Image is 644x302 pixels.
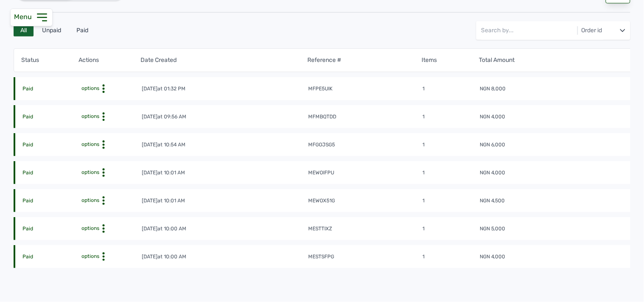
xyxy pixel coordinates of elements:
td: 1 [422,197,479,205]
th: Actions [78,56,135,65]
span: options [80,197,99,204]
span: at 10:01 AM [157,198,185,204]
span: options [80,225,99,232]
td: Paid [22,253,79,261]
span: options [80,169,99,176]
span: at 10:00 AM [157,226,186,232]
td: 1 [422,113,479,121]
span: options [80,253,99,260]
span: at 01:32 PM [157,86,186,92]
div: Unpaid [35,25,68,36]
td: mfpe5uik [308,85,422,93]
div: [DATE] [142,141,186,148]
td: Paid [22,197,79,205]
td: Paid [22,85,79,93]
div: [DATE] [142,113,186,120]
td: 1 [422,169,479,177]
span: at 09:56 AM [157,114,186,120]
td: Paid [22,169,79,177]
div: [DATE] [142,85,186,92]
div: Order id [580,26,604,35]
td: 1 [422,225,479,233]
td: mfgojsg5 [308,141,422,149]
div: [DATE] [142,169,185,176]
td: mewox51g [308,197,422,205]
span: options [80,113,99,120]
span: at 10:01 AM [157,170,185,176]
div: All [14,25,34,36]
td: mewoifpu [308,169,422,177]
td: Paid [22,141,79,149]
th: Items [422,56,479,65]
td: mesttixz [308,225,422,233]
span: Menu [14,13,35,21]
td: Paid [22,225,79,233]
div: Paid [70,25,95,36]
input: Search by... [481,21,604,40]
td: 1 [422,85,479,93]
span: options [80,141,99,148]
span: at 10:54 AM [157,142,186,148]
td: Paid [22,113,79,121]
th: Date Created [141,56,307,65]
span: options [80,85,99,92]
td: mfmbqtdd [308,113,422,121]
td: 1 [422,141,479,149]
div: [DATE] [142,225,186,232]
div: [DATE] [142,197,185,204]
td: mestsfpg [308,253,422,261]
div: [DATE] [142,253,186,260]
span: at 10:00 AM [157,254,186,260]
th: Status [21,56,78,65]
th: Reference # [307,56,422,65]
td: 1 [422,253,479,261]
